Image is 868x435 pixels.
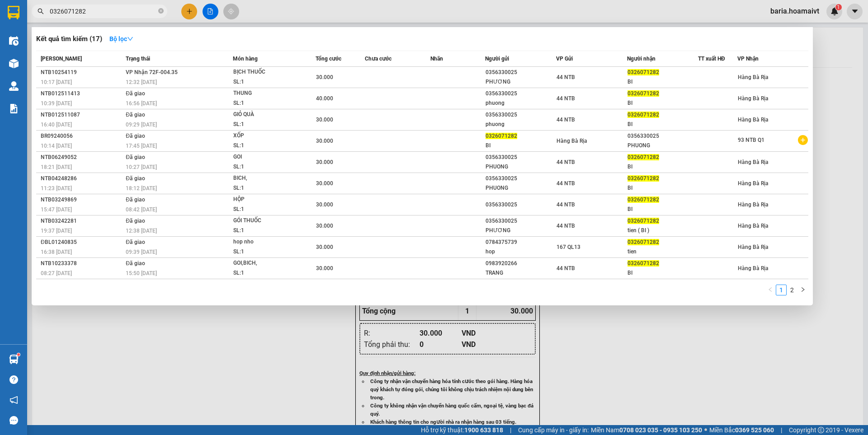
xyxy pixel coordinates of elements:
div: TRANG [486,268,556,278]
span: Hàng Bà Rịa [738,201,769,208]
span: 44 NTB [557,159,575,165]
span: Nhãn [430,56,443,62]
span: 44 NTB [557,223,575,229]
span: Hàng Bà Rịa [738,244,769,250]
div: tien ( BI ) [627,226,698,235]
button: right [797,285,808,295]
div: BI [627,120,698,129]
div: HỘP [233,195,301,205]
span: Đã giao [126,239,145,245]
span: 18:12 [DATE] [126,185,157,192]
span: 16:56 [DATE] [126,100,157,107]
span: 40.000 [316,95,333,102]
span: 10:14 [DATE] [41,143,72,149]
span: 0326071282 [627,239,659,245]
span: 30.000 [316,159,333,165]
span: Người gửi [485,56,509,62]
span: 11:23 [DATE] [41,185,72,192]
li: Next Page [797,285,808,295]
span: 0326071282 [627,260,659,267]
span: 44 NTB [557,74,575,80]
div: NTB03242281 [41,216,123,226]
div: 0356330025 [486,68,556,77]
button: Bộ lọcdown [102,32,141,46]
span: 09:39 [DATE] [126,249,157,255]
input: Tìm tên, số ĐT hoặc mã đơn [50,6,156,16]
div: BỊCH THUỐC [233,67,301,77]
div: 0784375739 [486,238,556,247]
span: Người nhận [627,56,656,62]
div: 0356330025 [486,89,556,98]
span: 10:17 [DATE] [41,79,72,85]
span: 15:50 [DATE] [126,270,157,276]
span: 0326071282 [627,218,659,224]
span: Tổng cước [316,56,341,62]
div: SL: 1 [233,77,301,87]
span: Hàng Bà Rịa [738,180,769,187]
div: NTB03249869 [41,195,123,205]
div: PHƯƠNG [486,77,556,87]
span: 44 NTB [557,95,575,102]
div: BI [627,77,698,87]
div: NTB10233378 [41,259,123,268]
span: TT xuất HĐ [698,56,725,62]
div: SL: 1 [233,162,301,172]
h3: Kết quả tìm kiếm ( 17 ) [36,34,102,44]
span: VP Nhận 72F-004.35 [126,69,178,75]
div: SL: 1 [233,98,301,108]
img: warehouse-icon [9,36,19,46]
span: 167 QL13 [557,244,580,250]
div: XỐP [233,131,301,141]
div: 0356330025 [627,131,698,141]
span: Món hàng [233,56,258,62]
div: BI [486,141,556,150]
li: 2 [787,285,797,295]
span: 0326071282 [627,175,659,182]
span: 44 NTB [557,117,575,123]
div: hop [486,247,556,257]
span: 0326071282 [486,133,517,139]
span: 18:21 [DATE] [41,164,72,170]
span: [PERSON_NAME] [41,56,82,62]
img: warehouse-icon [9,81,19,91]
div: SL: 1 [233,183,301,193]
span: Đã giao [126,154,145,160]
span: 30.000 [316,223,333,229]
div: SL: 1 [233,141,301,151]
span: 0326071282 [627,69,659,75]
span: 0326071282 [627,112,659,118]
img: logo-vxr [8,6,19,19]
div: BI [627,268,698,278]
span: 0326071282 [627,196,659,203]
img: solution-icon [9,104,19,113]
span: 12:38 [DATE] [126,228,157,234]
span: 93 NTB Q1 [738,137,764,143]
span: 0326071282 [627,154,659,160]
span: 30.000 [316,201,333,208]
span: 0326071282 [627,90,659,97]
div: 0983920266 [486,259,556,268]
span: Trạng thái [126,56,150,62]
a: 2 [787,285,797,295]
div: tien [627,247,698,257]
span: 30.000 [316,138,333,144]
span: notification [9,396,18,404]
span: 08:27 [DATE] [41,270,72,276]
div: PHUONG [486,183,556,193]
span: 15:47 [DATE] [41,206,72,213]
span: 30.000 [316,117,333,123]
div: GOI,BICH, [233,258,301,268]
div: NTB012511413 [41,89,123,98]
div: 0356330025 [486,216,556,226]
span: right [800,287,806,292]
span: plus-circle [798,135,808,145]
div: NTB06249052 [41,153,123,162]
div: NTB04248286 [41,174,123,183]
strong: Bộ lọc [109,35,133,42]
div: SL: 1 [233,247,301,257]
span: question-circle [9,375,18,384]
span: Hàng Bà Rịa [738,74,769,80]
span: 08:42 [DATE] [126,206,157,213]
div: PHUONG [486,162,556,172]
span: message [9,416,18,425]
